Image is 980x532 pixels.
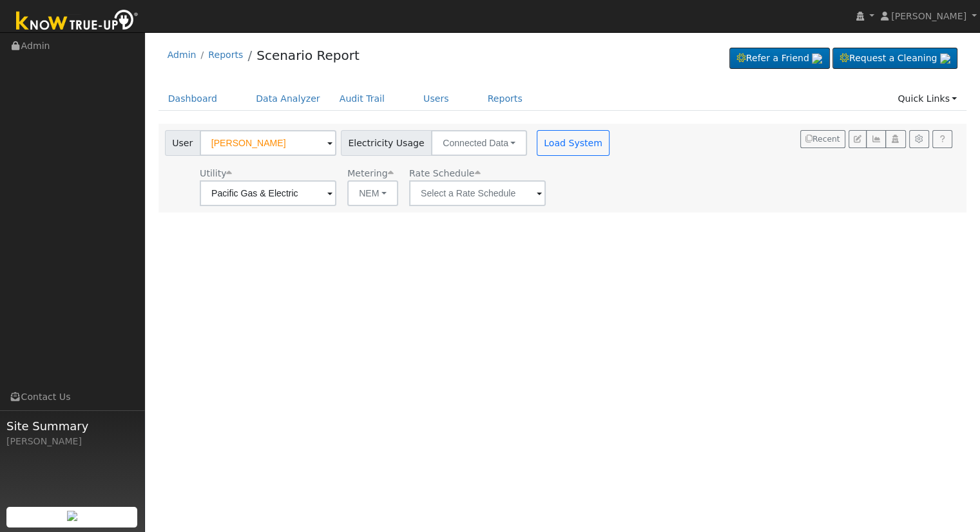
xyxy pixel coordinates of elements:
a: Users [414,87,459,111]
a: Audit Trail [330,87,394,111]
button: Load System [537,130,610,156]
button: Settings [909,130,929,148]
input: Select a Rate Schedule [409,180,546,206]
button: Edit User [849,130,867,148]
div: [PERSON_NAME] [6,435,138,448]
div: Metering [347,167,398,180]
img: retrieve [940,53,950,64]
button: Multi-Series Graph [866,130,886,148]
a: Refer a Friend [729,48,830,70]
a: Help Link [932,130,952,148]
input: Select a Utility [200,180,336,206]
button: Login As [885,130,905,148]
img: retrieve [67,511,77,521]
a: Scenario Report [256,48,360,63]
a: Admin [168,50,197,60]
span: Electricity Usage [341,130,432,156]
a: Dashboard [159,87,227,111]
a: Quick Links [888,87,966,111]
span: Site Summary [6,417,138,435]
img: retrieve [812,53,822,64]
span: Alias: None [409,168,480,178]
a: Reports [208,50,243,60]
img: Know True-Up [10,7,145,36]
input: Select a User [200,130,336,156]
button: NEM [347,180,398,206]
a: Reports [478,87,532,111]
div: Utility [200,167,336,180]
a: Data Analyzer [246,87,330,111]
span: User [165,130,200,156]
a: Request a Cleaning [832,48,957,70]
button: Recent [800,130,845,148]
span: [PERSON_NAME] [891,11,966,21]
button: Connected Data [431,130,527,156]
